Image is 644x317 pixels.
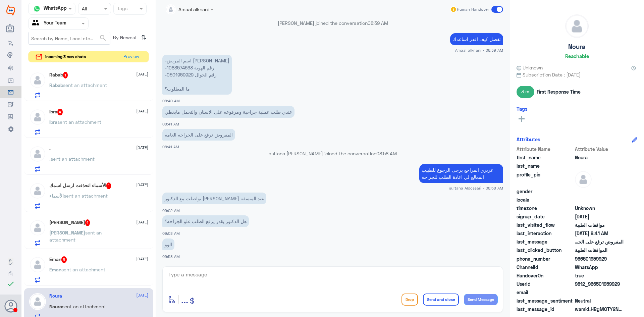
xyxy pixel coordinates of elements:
[517,264,574,271] span: ChannelId
[49,119,57,125] span: Ibra
[162,193,266,204] p: 13/8/2025, 9:02 AM
[49,109,63,115] h5: Ibra
[419,164,503,183] p: 13/8/2025, 8:58 AM
[162,122,179,126] span: 08:41 AM
[575,188,624,195] span: null
[99,33,107,44] button: search
[85,219,90,226] span: 1
[376,151,397,156] span: 08:58 AM
[449,185,503,191] span: sultana Aldossari - 08:58 AM
[57,119,101,125] span: sent an attachment
[517,238,574,245] span: last_message
[57,109,63,115] span: 4
[457,6,489,12] span: Human Handover
[517,221,574,228] span: last_visited_flow
[517,64,543,71] span: Unknown
[7,280,15,288] i: check
[575,247,624,254] span: الموافقات الطبية
[49,146,51,151] h5: .
[6,5,15,16] img: Widebot Logo
[575,280,624,287] span: 9812_966501959929
[49,230,85,235] span: [PERSON_NAME]
[29,293,46,310] img: defaultAdmin.png
[136,108,148,114] span: [DATE]
[517,289,574,296] span: email
[162,231,180,235] span: 09:03 AM
[575,272,624,279] span: true
[455,47,503,53] span: Amaal alknani - 08:39 AM
[49,219,90,226] h5: Mohamed
[517,146,574,153] span: Attribute Name
[575,146,624,153] span: Attribute Value
[162,254,180,259] span: 09:58 AM
[116,5,128,13] div: Tags
[29,32,110,44] input: Search by Name, Local etc…
[29,182,46,199] img: defaultAdmin.png
[49,267,61,272] span: Eman
[63,72,68,78] span: 1
[566,15,588,38] img: defaultAdmin.png
[181,292,188,307] button: ...
[517,106,528,112] h6: Tags
[136,145,148,151] span: [DATE]
[517,205,574,212] span: timezone
[49,72,68,78] h5: Rabab
[517,162,574,169] span: last_name
[49,293,62,299] h5: Noura
[368,20,388,26] span: 08:39 AM
[575,289,624,296] span: null
[29,256,46,273] img: defaultAdmin.png
[517,247,574,254] span: last_clicked_button
[423,294,459,306] button: Send and close
[181,293,188,305] span: ...
[162,215,249,227] p: 13/8/2025, 9:03 AM
[162,106,294,118] p: 13/8/2025, 8:41 AM
[575,264,624,271] span: 2
[517,188,574,195] span: gender
[110,32,139,45] span: By Newest
[49,193,64,199] span: الأسماء
[136,256,148,262] span: [DATE]
[29,109,46,125] img: defaultAdmin.png
[49,182,111,189] h5: الأسماء انحذفت ارسل اسمك
[575,196,624,203] span: null
[4,300,17,312] button: Avatar
[575,255,624,262] span: 966501959929
[517,154,574,161] span: first_name
[517,297,574,304] span: last_message_sentiment
[575,230,624,237] span: 2025-08-13T05:41:39.449Z
[141,32,147,43] i: ⇅
[120,51,142,62] button: Preview
[517,86,534,98] span: 3 m
[568,43,586,51] h5: Noura
[64,193,108,199] span: sent an attachment
[575,171,592,188] img: defaultAdmin.png
[61,256,67,263] span: 5
[575,238,624,245] span: المفروض ترفع على الجراحه العامه
[464,294,498,305] button: Send Message
[517,230,574,237] span: last_interaction
[517,213,574,220] span: signup_date
[61,267,105,272] span: sent an attachment
[51,156,95,162] span: sent an attachment
[162,55,232,95] p: 13/8/2025, 8:40 AM
[450,33,503,45] p: 13/8/2025, 8:39 AM
[136,292,148,298] span: [DATE]
[49,304,62,309] span: Noura
[575,213,624,220] span: 2025-08-13T05:35:07.445Z
[29,219,46,236] img: defaultAdmin.png
[63,82,107,88] span: sent an attachment
[49,156,51,162] span: .
[575,154,624,161] span: Noura
[136,219,148,225] span: [DATE]
[62,304,106,309] span: sent an attachment
[575,306,624,313] span: wamid.HBgMOTY2NTAxOTU5OTI5FQIAEhgUM0E3NTg1QkJBMEUwNzI0MkY4OTcA
[517,255,574,262] span: phone_number
[517,272,574,279] span: HandoverOn
[517,306,574,313] span: last_message_id
[401,294,418,306] button: Drop
[99,34,107,42] span: search
[517,136,540,142] h6: Attributes
[29,146,46,162] img: defaultAdmin.png
[575,205,624,212] span: Unknown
